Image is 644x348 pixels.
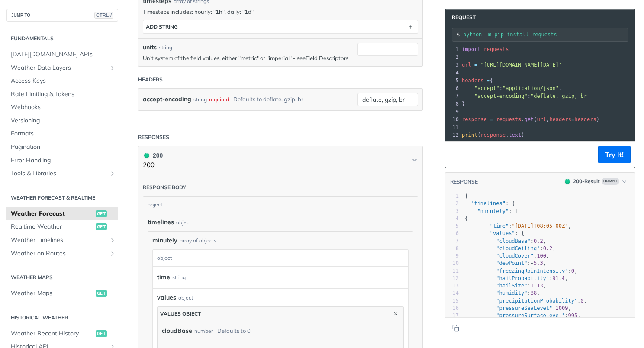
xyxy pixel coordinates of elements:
div: 10 [445,116,460,123]
a: Formats [6,127,118,140]
span: url [462,62,471,68]
span: : , [465,283,546,289]
span: headers [462,77,484,84]
span: response [480,132,506,138]
span: import [462,46,480,52]
span: CTRL-/ [94,12,113,19]
span: "accept" [474,85,499,91]
span: 1009 [556,305,568,311]
span: Weather on Routes [11,249,107,258]
div: 17 [445,312,459,319]
span: timelines [148,218,174,227]
span: = [571,116,574,122]
div: object [176,219,191,226]
button: 200 200200 [143,151,418,170]
span: "dewPoint" [496,260,527,266]
span: Request [448,13,476,21]
span: { [465,193,468,199]
div: Response body [143,184,186,191]
a: Weather Recent Historyget [6,327,118,340]
span: values [157,293,176,302]
div: required [209,93,229,106]
div: 7 [445,92,460,100]
span: - [531,260,534,266]
span: "cloudBase" [496,238,530,244]
div: object [153,250,406,266]
span: Weather Data Layers [11,64,107,72]
div: Defaults to 0 [217,325,251,337]
div: 13 [445,282,459,290]
span: } [462,101,465,107]
span: get [96,223,107,230]
span: 0.2 [543,245,553,251]
a: Versioning [6,114,118,127]
span: . ( , ) [462,116,599,122]
span: 91.4 [552,275,565,281]
span: Example [602,178,619,185]
div: Responses [138,133,169,141]
div: 2 [445,200,459,207]
span: "time" [490,223,509,229]
div: 200 - Result [573,177,600,185]
div: Headers [138,76,163,84]
p: Timesteps includes: hourly: "1h", daily: "1d" [143,8,418,16]
span: : , [465,305,571,311]
span: Access Keys [11,77,116,85]
div: 16 [445,305,459,312]
div: 6 [445,84,460,92]
span: "freezingRainIntensity" [496,268,568,274]
span: = [474,62,477,68]
div: ADD string [146,23,178,30]
a: Tools & LibrariesShow subpages for Tools & Libraries [6,167,118,180]
input: Request instructions [463,32,628,38]
div: 12 [445,275,459,282]
button: Show subpages for Weather on Routes [109,250,116,257]
button: RESPONSE [450,177,478,186]
button: Try It! [598,146,631,163]
span: "precipitationProbability" [496,298,577,304]
span: response [462,116,487,122]
div: values object [160,310,201,317]
div: 5 [445,77,460,84]
span: "[DATE]T08:05:00Z" [512,223,568,229]
span: Formats [11,129,116,138]
span: = [490,116,493,122]
span: "application/json" [502,85,559,91]
span: : [462,93,590,99]
span: Weather Timelines [11,236,107,245]
span: minutely [152,236,177,245]
p: Unit system of the field values, either "metric" or "imperial" - see [143,54,353,62]
div: 9 [445,252,459,260]
span: Webhooks [11,103,116,112]
span: Versioning [11,116,116,125]
button: values object [158,307,403,320]
div: string [159,44,172,52]
label: cloudBase [162,325,192,337]
span: : , [465,290,540,296]
div: number [194,325,213,337]
span: 0.2 [534,238,543,244]
button: JUMP TOCTRL-/ [6,9,118,22]
div: 6 [445,230,459,237]
span: : , [465,253,549,259]
div: 11 [445,267,459,275]
span: Pagination [11,143,116,151]
span: Weather Recent History [11,329,93,338]
span: Rate Limiting & Tokens [11,90,116,99]
span: : { [465,200,515,206]
label: units [143,43,157,52]
a: Realtime Weatherget [6,220,118,233]
div: 1 [445,193,459,200]
span: [DATE][DOMAIN_NAME] APIs [11,50,116,59]
span: "minutely" [477,208,509,214]
span: : , [465,245,556,251]
a: Weather Data LayersShow subpages for Weather Data Layers [6,61,118,74]
div: 11 [445,123,460,131]
span: "timelines" [471,200,505,206]
span: 100 [537,253,546,259]
span: : , [465,260,546,266]
a: Weather TimelinesShow subpages for Weather Timelines [6,234,118,247]
span: Realtime Weather [11,222,93,231]
span: requests [484,46,509,52]
span: Tools & Libraries [11,169,107,178]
